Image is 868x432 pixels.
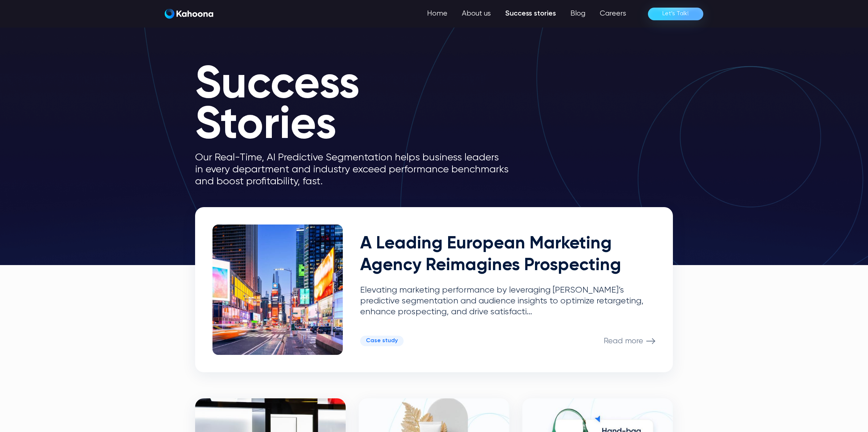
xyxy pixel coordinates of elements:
[165,9,213,19] a: home
[195,152,521,188] p: Our Real-Time, AI Predictive Segmentation helps business leaders in every department and industry...
[662,8,689,20] div: Let’s Talk!
[498,7,563,21] a: Success stories
[195,65,521,146] h1: Success Stories
[648,8,703,20] a: Let’s Talk!
[195,207,673,372] a: A Leading European Marketing Agency Reimagines ProspectingElevating marketing performance by leve...
[360,233,656,276] h2: A Leading European Marketing Agency Reimagines Prospecting
[360,285,656,317] p: Elevating marketing performance by leveraging [PERSON_NAME]’s predictive segmentation and audienc...
[455,7,498,21] a: About us
[420,7,455,21] a: Home
[563,7,593,21] a: Blog
[165,9,213,19] img: Kahoona logo white
[604,336,643,346] p: Read more
[593,7,633,21] a: Careers
[366,337,398,344] div: Case study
